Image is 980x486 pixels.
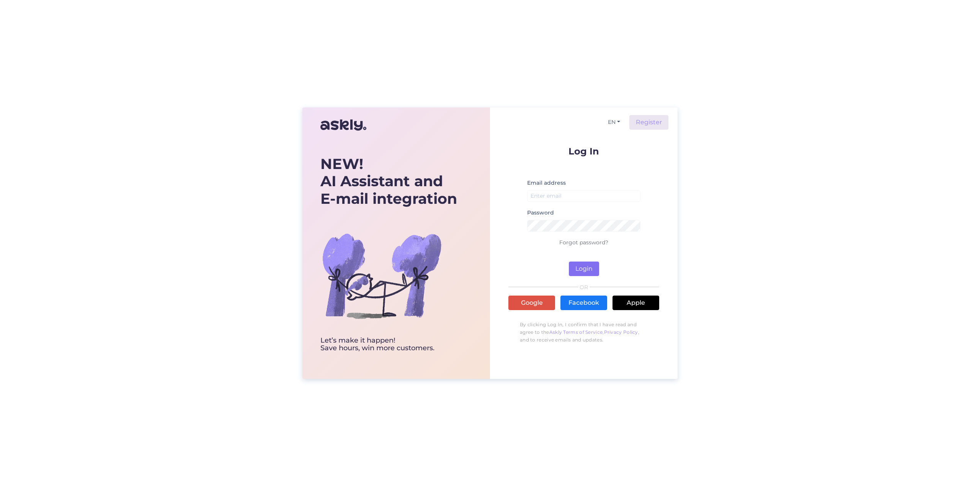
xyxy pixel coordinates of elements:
[508,317,659,348] p: By clicking Log In, I confirm that I have read and agree to the , , and to receive emails and upd...
[320,155,363,173] b: NEW!
[508,146,659,156] p: Log In
[560,296,607,310] a: Facebook
[527,190,640,202] input: Enter email
[578,284,590,290] span: OR
[604,329,638,335] a: Privacy Policy
[508,296,555,310] a: Google
[559,239,608,246] a: Forgot password?
[320,155,457,208] div: AI Assistant and E-mail integration
[527,179,566,187] label: Email address
[605,117,623,128] button: EN
[549,329,603,335] a: Askly Terms of Service
[320,215,443,337] img: bg-askly
[569,262,599,276] button: Login
[320,337,457,352] div: Let’s make it happen! Save hours, win more customers.
[629,115,668,130] a: Register
[320,116,366,134] img: Askly
[527,209,554,217] label: Password
[612,296,659,310] a: Apple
